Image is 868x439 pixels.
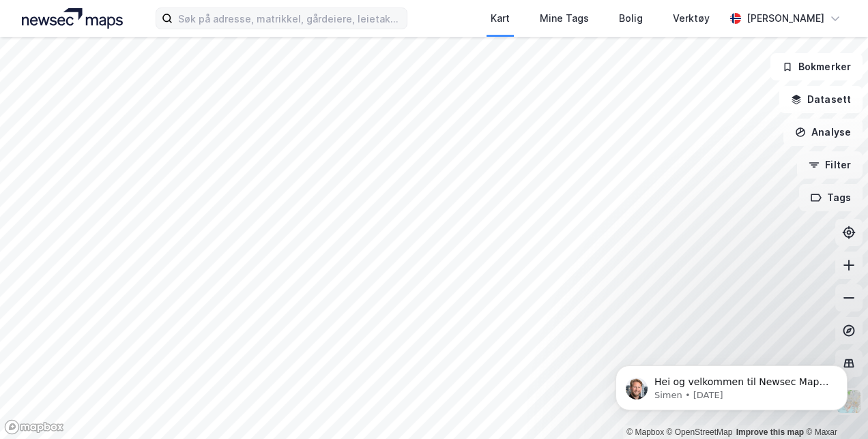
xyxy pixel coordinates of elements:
[491,10,510,27] div: Kart
[540,10,589,27] div: Mine Tags
[747,10,824,27] div: [PERSON_NAME]
[173,8,406,29] input: Søk på adresse, matrikkel, gårdeiere, leietakere eller personer
[619,10,643,27] div: Bolig
[595,337,868,432] iframe: Intercom notifications message
[22,8,123,29] img: logo.a4113a55bc3d86da70a041830d287a7e.svg
[673,10,710,27] div: Verktøy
